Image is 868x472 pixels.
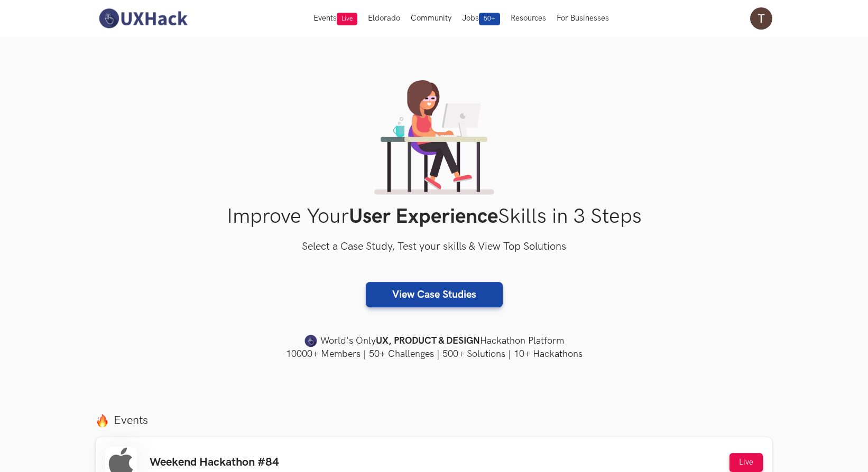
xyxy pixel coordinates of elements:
button: Live [730,453,763,472]
strong: User Experience [349,204,498,229]
strong: UX, PRODUCT & DESIGN [376,334,480,348]
h3: Select a Case Study, Test your skills & View Top Solutions [96,239,772,256]
h4: 10000+ Members | 50+ Challenges | 500+ Solutions | 10+ Hackathons [96,347,772,361]
img: Your profile pic [750,7,772,30]
img: uxhack-favicon-image.png [304,334,317,348]
h1: Improve Your Skills in 3 Steps [96,204,772,229]
img: fire.png [96,414,109,427]
img: UXHack-logo.png [96,7,190,30]
span: Live [337,13,357,25]
a: View Case Studies [366,282,503,307]
span: 50+ [479,13,500,25]
label: Events [96,413,772,428]
h3: Weekend Hackathon #84 [150,456,279,469]
img: lady working on laptop [374,80,494,195]
h4: World's Only Hackathon Platform [96,334,772,348]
